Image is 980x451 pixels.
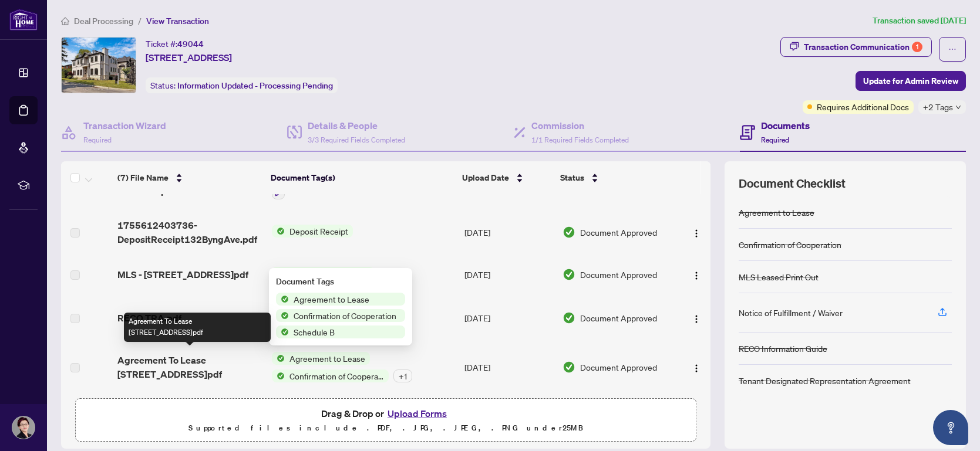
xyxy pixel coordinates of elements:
[462,171,509,184] span: Upload Date
[272,267,374,280] button: Status IconMLS Leased Print Out
[739,306,843,319] div: Notice of Fulfillment / Waiver
[856,71,966,91] button: Update for Admin Review
[12,416,35,439] img: Profile Icon
[687,223,706,242] button: Logo
[460,256,558,293] td: [DATE]
[177,80,333,91] span: Information Updated - Processing Pending
[117,171,169,184] span: (7) File Name
[62,38,136,93] img: IMG-C12332770_1.jpg
[563,361,575,374] img: Document Status
[276,275,405,288] div: Document Tags
[285,267,374,280] span: MLS Leased Print Out
[739,175,846,192] span: Document Checklist
[780,37,932,57] button: Transaction Communication1
[580,226,657,239] span: Document Approved
[580,268,657,281] span: Document Approved
[276,309,289,322] img: Status Icon
[531,118,629,133] h4: Commission
[83,118,166,133] h4: Transaction Wizard
[285,352,370,365] span: Agreement to Lease
[272,225,353,238] button: Status IconDeposit Receipt
[739,374,911,387] div: Tenant Designated Representation Agreement
[272,369,285,382] img: Status Icon
[817,100,909,113] span: Requires Additional Docs
[384,406,450,421] button: Upload Forms
[687,265,706,284] button: Logo
[117,218,262,246] span: 1755612403736-DepositReceipt132ByngAve.pdf
[146,50,232,65] span: [STREET_ADDRESS]
[272,225,285,238] img: Status Icon
[83,421,689,435] p: Supported files include .PDF, .JPG, .JPEG, .PNG under 25 MB
[138,14,142,28] li: /
[285,225,353,238] span: Deposit Receipt
[687,308,706,327] button: Logo
[955,104,961,110] span: down
[272,352,285,365] img: Status Icon
[117,311,181,325] span: RECO TRA.pdf
[739,270,819,283] div: MLS Leased Print Out
[117,267,248,282] span: MLS - [STREET_ADDRESS]pdf
[321,406,450,421] span: Drag & Drop or
[272,267,285,280] img: Status Icon
[692,364,701,373] img: Logo
[113,161,266,194] th: (7) File Name
[457,161,555,194] th: Upload Date
[460,293,558,343] td: [DATE]
[285,369,389,382] span: Confirmation of Cooperation
[863,72,958,90] span: Update for Admin Review
[692,229,701,238] img: Logo
[692,271,701,280] img: Logo
[146,16,209,26] span: View Transaction
[563,226,575,239] img: Document Status
[146,37,204,50] div: Ticket #:
[739,342,827,355] div: RECO Information Guide
[804,38,922,56] div: Transaction Communication
[933,410,968,445] button: Open asap
[555,161,674,194] th: Status
[74,16,133,26] span: Deal Processing
[289,309,401,322] span: Confirmation of Cooperation
[289,293,374,306] span: Agreement to Lease
[76,399,696,442] span: Drag & Drop orUpload FormsSupported files include .PDF, .JPG, .JPEG, .PNG under25MB
[460,343,558,392] td: [DATE]
[272,352,412,382] button: Status IconAgreement to LeaseStatus IconConfirmation of Cooperation+1
[9,9,38,30] img: logo
[761,118,810,133] h4: Documents
[83,135,112,144] span: Required
[177,39,204,49] span: 49044
[948,45,957,53] span: ellipsis
[460,209,558,256] td: [DATE]
[580,311,657,324] span: Document Approved
[563,268,575,281] img: Document Status
[308,118,405,133] h4: Details & People
[560,171,584,184] span: Status
[761,135,789,144] span: Required
[289,325,339,338] span: Schedule B
[580,361,657,374] span: Document Approved
[124,313,271,342] div: Agreement To Lease [STREET_ADDRESS]pdf
[61,17,69,25] span: home
[687,358,706,377] button: Logo
[276,293,289,306] img: Status Icon
[266,161,457,194] th: Document Tag(s)
[873,14,966,28] article: Transaction saved [DATE]
[146,77,338,93] div: Status:
[531,135,629,144] span: 1/1 Required Fields Completed
[739,206,814,219] div: Agreement to Lease
[912,42,922,52] div: 1
[692,314,701,324] img: Logo
[739,238,841,251] div: Confirmation of Cooperation
[308,135,405,144] span: 3/3 Required Fields Completed
[923,100,953,114] span: +2 Tags
[563,311,575,324] img: Document Status
[117,353,262,381] span: Agreement To Lease [STREET_ADDRESS]pdf
[276,325,289,338] img: Status Icon
[393,369,412,382] div: + 1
